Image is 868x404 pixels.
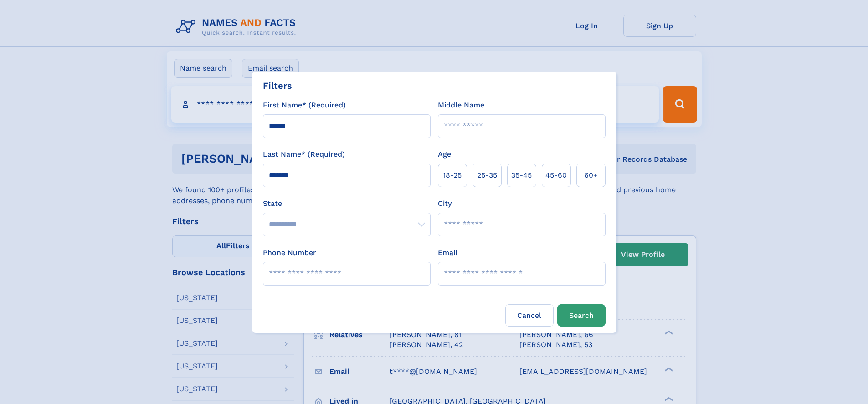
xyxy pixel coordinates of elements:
span: 18‑25 [443,170,462,181]
div: Filters [263,79,292,92]
label: Phone Number [263,247,316,258]
span: 45‑60 [545,170,567,181]
span: 35‑45 [511,170,532,181]
label: City [438,198,452,209]
label: State [263,198,431,209]
label: Cancel [505,304,554,327]
label: Middle Name [438,100,484,111]
label: First Name* (Required) [263,100,346,111]
label: Age [438,149,451,160]
span: 25‑35 [477,170,497,181]
label: Email [438,247,457,258]
button: Search [557,304,606,327]
span: 60+ [584,170,598,181]
label: Last Name* (Required) [263,149,345,160]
